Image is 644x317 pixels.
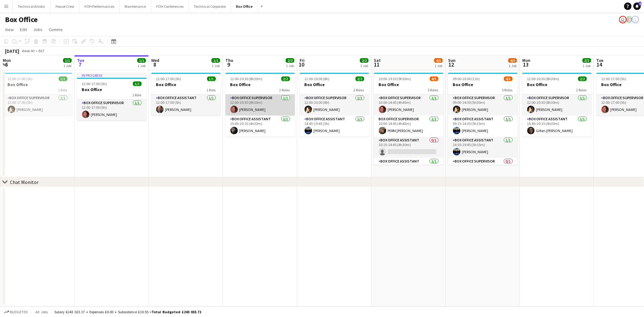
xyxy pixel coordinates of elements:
[8,76,33,81] span: 12:00-17:00 (5h)
[5,48,19,54] div: [DATE]
[3,73,72,116] app-job-card: 12:00-17:00 (5h)1/1Box Office1 RoleBox Office Supervisor1/112:00-17:00 (5h)[PERSON_NAME]
[374,73,443,165] div: 10:00-19:30 (9h30m)4/5Box Office5 RolesBox Office Supervisor1/110:00-14:45 (4h45m)[PERSON_NAME]Bo...
[434,58,443,63] span: 4/5
[447,61,456,68] span: 12
[300,94,369,116] app-card-role: Box Office Supervisor1/112:00-20:00 (8h)[PERSON_NAME]
[133,93,142,97] span: 1 Role
[502,88,513,92] span: 5 Roles
[151,0,189,12] button: FOH Conferences
[49,27,63,32] span: Comms
[434,63,442,68] div: 1 Job
[137,58,146,63] span: 1/1
[379,76,411,81] span: 10:00-19:30 (9h30m)
[79,0,120,12] button: FOH Performances
[120,0,151,12] button: Maintenance
[58,88,67,92] span: 1 Role
[225,57,233,63] span: Thu
[2,25,16,34] a: View
[356,76,364,81] span: 2/2
[2,61,11,68] span: 6
[77,73,147,121] app-job-card: In progress12:00-17:00 (5h)1/1Box Office1 RoleBox Office Supervisor1/112:00-17:00 (5h)[PERSON_NAME]
[63,58,72,63] span: 1/1
[3,82,72,87] h3: Box Office
[374,116,443,137] app-card-role: Box Office Supervisor1/110:00-14:45 (4h45m)PERM [PERSON_NAME]
[151,73,221,116] app-job-card: 12:00-17:00 (5h)1/1Box Office1 RoleBox Office Assistant1/112:00-17:00 (5h)[PERSON_NAME]
[601,76,627,81] span: 12:00-17:00 (5h)
[13,0,51,12] button: Technical Artistic
[596,57,604,63] span: Tue
[3,57,11,63] span: Mon
[5,15,38,24] h1: Box Office
[583,63,591,68] div: 1 Job
[522,73,592,137] app-job-card: 12:00-20:30 (8h30m)2/2Box Office2 RolesBox Office Supervisor1/112:00-20:30 (8h30m)[PERSON_NAME]Bo...
[207,88,216,92] span: 1 Role
[152,310,201,314] span: Total Budgeted £243 033.72
[428,88,438,92] span: 5 Roles
[82,81,107,86] span: 12:00-17:00 (5h)
[632,16,639,23] app-user-avatar: Liveforce Admin
[578,76,587,81] span: 2/2
[374,137,443,158] app-card-role: Box Office Assistant0/110:15-14:45 (4h30m)
[360,63,368,68] div: 1 Job
[207,76,216,81] span: 1/1
[583,58,591,63] span: 2/2
[448,82,518,87] h3: Box Office
[576,88,587,92] span: 2 Roles
[51,0,79,12] button: House Crew
[225,73,295,137] app-job-card: 12:00-20:30 (8h30m)2/2Box Office2 RolesBox Office Supervisor1/112:00-20:30 (8h30m)[PERSON_NAME]Bo...
[596,61,604,68] span: 14
[34,310,49,314] span: All jobs
[133,81,142,86] span: 1/1
[639,2,642,6] span: 1
[31,25,45,34] a: Jobs
[521,61,530,68] span: 13
[211,58,220,63] span: 1/1
[374,158,443,179] app-card-role: Box Office Assistant1/114:45-19:15 (4h30m)
[189,0,231,12] button: Technical Corporate
[448,73,518,165] app-job-card: 09:00-20:00 (11h)4/5Box Office5 RolesBox Office Supervisor1/109:00-14:30 (5h30m)[PERSON_NAME]Box ...
[305,76,330,81] span: 12:00-20:00 (8h)
[59,76,67,81] span: 1/1
[300,116,369,137] app-card-role: Box Office Assistant1/114:45-19:45 (5h)[PERSON_NAME]
[151,57,159,63] span: Wed
[508,58,517,63] span: 4/5
[453,76,480,81] span: 09:00-20:00 (11h)
[299,61,305,68] span: 10
[10,179,39,185] div: Chat Monitor
[504,76,513,81] span: 4/5
[373,61,381,68] span: 11
[10,310,28,314] span: Budgeted
[77,73,147,78] div: In progress
[39,48,45,53] div: BST
[279,88,290,92] span: 2 Roles
[300,73,369,137] div: 12:00-20:00 (8h)2/2Box Office2 RolesBox Office Supervisor1/112:00-20:00 (8h)[PERSON_NAME]Box Offi...
[430,76,438,81] span: 4/5
[231,0,258,12] button: Box Office
[633,2,641,10] a: 1
[522,57,530,63] span: Mon
[300,57,305,63] span: Fri
[448,57,456,63] span: Sun
[20,48,36,53] span: Week 40
[224,61,233,68] span: 9
[77,87,147,92] h3: Box Office
[448,137,518,158] app-card-role: Box Office Assistant1/114:30-19:45 (5h15m)[PERSON_NAME]
[17,25,29,34] a: Edit
[150,61,159,68] span: 8
[225,82,295,87] h3: Box Office
[286,58,294,63] span: 2/2
[212,63,220,68] div: 1 Job
[354,88,364,92] span: 2 Roles
[527,76,560,81] span: 12:00-20:30 (8h30m)
[448,94,518,116] app-card-role: Box Office Supervisor1/109:00-14:30 (5h30m)[PERSON_NAME]
[77,57,84,63] span: Tue
[138,63,146,68] div: 1 Job
[63,63,71,68] div: 1 Job
[625,16,633,23] app-user-avatar: Frazer Mclean
[151,94,221,116] app-card-role: Box Office Assistant1/112:00-17:00 (5h)[PERSON_NAME]
[281,76,290,81] span: 2/2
